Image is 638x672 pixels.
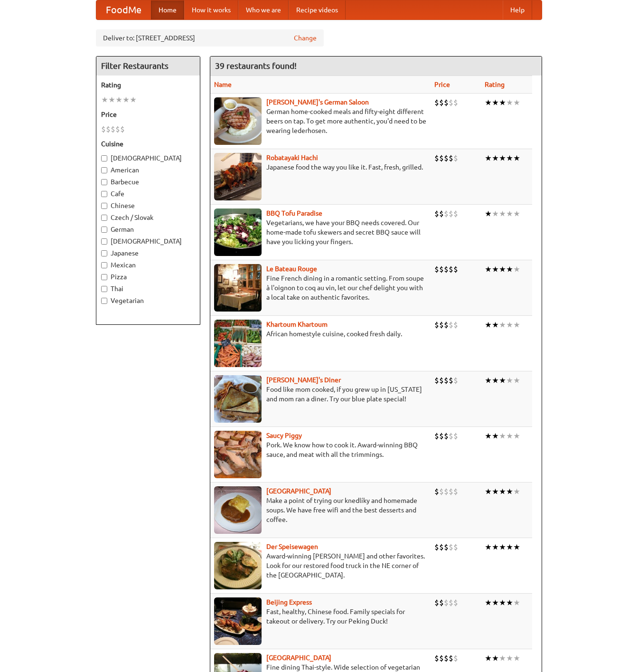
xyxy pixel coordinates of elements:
label: Mexican [101,260,195,270]
input: German [101,227,107,233]
li: ★ [492,653,499,663]
li: $ [449,153,453,163]
ng-pluralize: 39 restaurants found! [215,61,297,70]
li: $ [434,486,439,497]
input: Czech / Slovak [101,215,107,221]
li: $ [444,97,449,108]
a: Price [434,81,450,88]
li: $ [439,375,444,386]
li: $ [453,431,458,441]
li: ★ [513,431,520,441]
li: $ [453,97,458,108]
li: $ [453,486,458,497]
p: Pork. We know how to cook it. Award-winning BBQ sauce, and meat with all the trimmings. [214,440,427,459]
a: Saucy Piggy [266,432,302,439]
li: $ [111,124,115,134]
img: esthers.jpg [214,97,262,145]
li: $ [449,320,453,330]
img: czechpoint.jpg [214,486,262,534]
a: How it works [184,0,238,19]
b: [GEOGRAPHIC_DATA] [266,654,331,662]
a: [GEOGRAPHIC_DATA] [266,487,331,495]
li: ★ [499,653,506,663]
li: $ [120,124,125,134]
h5: Rating [101,80,195,90]
b: Khartoum Khartoum [266,321,328,328]
li: ★ [506,542,513,552]
li: $ [444,597,449,608]
li: $ [439,486,444,497]
li: $ [453,264,458,274]
div: Deliver to: [STREET_ADDRESS] [96,29,324,47]
li: $ [434,542,439,552]
li: ★ [492,97,499,108]
b: Der Speisewagen [266,543,318,550]
img: sallys.jpg [214,375,262,423]
img: speisewagen.jpg [214,542,262,589]
li: $ [439,208,444,219]
li: ★ [506,97,513,108]
li: ★ [485,653,492,663]
a: Beijing Express [266,598,312,606]
li: ★ [485,375,492,386]
li: ★ [513,320,520,330]
input: Pizza [101,274,107,280]
input: Chinese [101,203,107,209]
li: ★ [506,653,513,663]
li: ★ [492,153,499,163]
li: ★ [492,208,499,219]
label: Cafe [101,189,195,199]
a: Le Bateau Rouge [266,265,317,273]
label: German [101,225,195,234]
a: Name [214,81,232,88]
li: $ [444,375,449,386]
li: ★ [108,95,115,105]
label: [DEMOGRAPHIC_DATA] [101,153,195,163]
a: FoodMe [96,0,151,19]
li: $ [444,542,449,552]
li: ★ [513,375,520,386]
li: $ [434,97,439,108]
img: khartoum.jpg [214,320,262,367]
li: ★ [499,208,506,219]
input: [DEMOGRAPHIC_DATA] [101,155,107,161]
li: ★ [499,542,506,552]
li: $ [439,153,444,163]
li: ★ [506,486,513,497]
li: $ [449,97,453,108]
li: ★ [499,320,506,330]
li: ★ [506,320,513,330]
li: $ [453,320,458,330]
input: American [101,167,107,173]
li: ★ [492,320,499,330]
li: $ [434,153,439,163]
label: Pizza [101,272,195,282]
label: [DEMOGRAPHIC_DATA] [101,237,195,246]
li: $ [434,597,439,608]
li: ★ [492,486,499,497]
li: ★ [506,153,513,163]
li: $ [434,431,439,441]
li: $ [449,486,453,497]
li: ★ [492,375,499,386]
li: ★ [499,264,506,274]
b: BBQ Tofu Paradise [266,209,322,217]
label: American [101,165,195,175]
label: Vegetarian [101,296,195,305]
a: Help [503,0,532,19]
b: [PERSON_NAME]'s Diner [266,376,341,384]
b: [PERSON_NAME]'s German Saloon [266,98,369,106]
li: ★ [101,95,108,105]
li: $ [449,264,453,274]
input: Cafe [101,191,107,197]
li: ★ [485,431,492,441]
li: $ [101,124,106,134]
li: ★ [499,153,506,163]
li: ★ [506,597,513,608]
li: $ [453,653,458,663]
img: robatayaki.jpg [214,153,262,200]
